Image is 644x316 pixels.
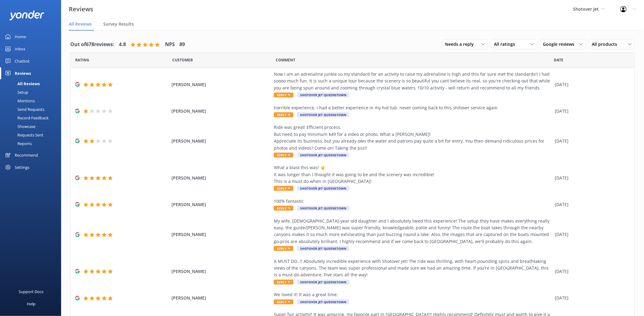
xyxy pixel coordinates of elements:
[15,55,30,67] div: Chatbot
[274,71,552,91] div: Now i am an adrenaline junkie so my standard for an activity to raise my adrenaline is high and t...
[69,4,93,14] h3: Reviews
[171,201,271,208] span: [PERSON_NAME]
[171,138,271,144] span: [PERSON_NAME]
[4,88,28,96] div: Setup
[543,41,578,48] span: Google reviews
[297,300,349,304] span: Shotover Jet Queenstown
[4,131,61,139] a: Requests Sent
[297,206,349,211] span: Shotover Jet Queenstown
[276,57,296,63] span: Question
[4,96,35,105] div: Mentions
[274,93,293,97] span: Reply
[274,164,552,185] div: What a blast this was! 🤘 It was longer than I thought it was going to be and the scenery was incr...
[9,10,44,20] img: yonder-white-logo.png
[274,206,293,211] span: Reply
[274,104,552,111] div: horrible experience, i had a better experience in my hot tub. never coming back to this shitover ...
[274,124,552,151] div: Ride was great! Efficient process. But need to pay minimum $49 for a video or photo. What a [PERS...
[15,67,31,79] div: Reviews
[555,295,627,301] div: [DATE]
[274,291,552,298] div: We loved it! It was a great time.
[4,79,61,88] a: All Reviews
[171,231,271,238] span: [PERSON_NAME]
[15,43,25,55] div: Inbox
[4,139,32,148] div: Reports
[297,112,349,117] span: Shotover Jet Queenstown
[171,295,271,301] span: [PERSON_NAME]
[4,114,49,122] div: Record Feedback
[4,105,61,114] a: Send Requests
[4,131,43,139] div: Requests Sent
[172,57,193,63] span: Date
[297,280,349,285] span: Shotover Jet Queenstown
[555,108,627,114] div: [DATE]
[15,31,26,43] div: Home
[171,268,271,275] span: [PERSON_NAME]
[70,41,114,49] h4: Out of 678 reviews:
[119,41,126,49] h4: 4.8
[274,300,293,304] span: Reply
[4,114,61,122] a: Record Feedback
[274,198,552,205] div: 100% fantastic
[274,280,293,285] span: Reply
[297,153,349,158] span: Shotover Jet Queenstown
[494,41,519,48] span: All ratings
[171,81,271,88] span: [PERSON_NAME]
[15,149,38,161] div: Recommend
[592,41,621,48] span: All products
[555,138,627,144] div: [DATE]
[4,105,44,114] div: Send Requests
[4,96,61,105] a: Mentions
[4,88,61,96] a: Setup
[274,112,293,117] span: Reply
[297,246,349,251] span: Shotover Jet Queenstown
[75,57,89,63] span: Date
[274,246,293,251] span: Reply
[573,6,599,12] span: Shotover Jet
[297,186,349,191] span: Shotover Jet Queenstown
[274,258,552,278] div: A MUST DO..!! Absolutely incredible experience with Shotover Jet! The ride was thrilling, with he...
[554,57,564,63] span: Date
[4,122,61,131] a: Showcase
[555,81,627,88] div: [DATE]
[555,201,627,208] div: [DATE]
[555,231,627,238] div: [DATE]
[555,175,627,181] div: [DATE]
[19,285,44,298] div: Support Docs
[274,186,293,191] span: Reply
[171,108,271,114] span: [PERSON_NAME]
[171,175,271,181] span: [PERSON_NAME]
[165,41,175,49] h4: NPS
[179,41,185,49] h4: 89
[27,298,35,310] div: Help
[4,79,40,88] div: All Reviews
[555,268,627,275] div: [DATE]
[274,153,293,158] span: Reply
[445,41,478,48] span: Needs a reply
[15,161,29,173] div: Settings
[274,218,552,245] div: My wife, [DEMOGRAPHIC_DATA]-year old daughter and I absolutely loved this experience! The setup t...
[103,21,134,27] span: Survey Results
[297,93,349,97] span: Shotover Jet Queenstown
[69,21,92,27] span: All Reviews
[4,139,61,148] a: Reports
[4,122,35,131] div: Showcase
